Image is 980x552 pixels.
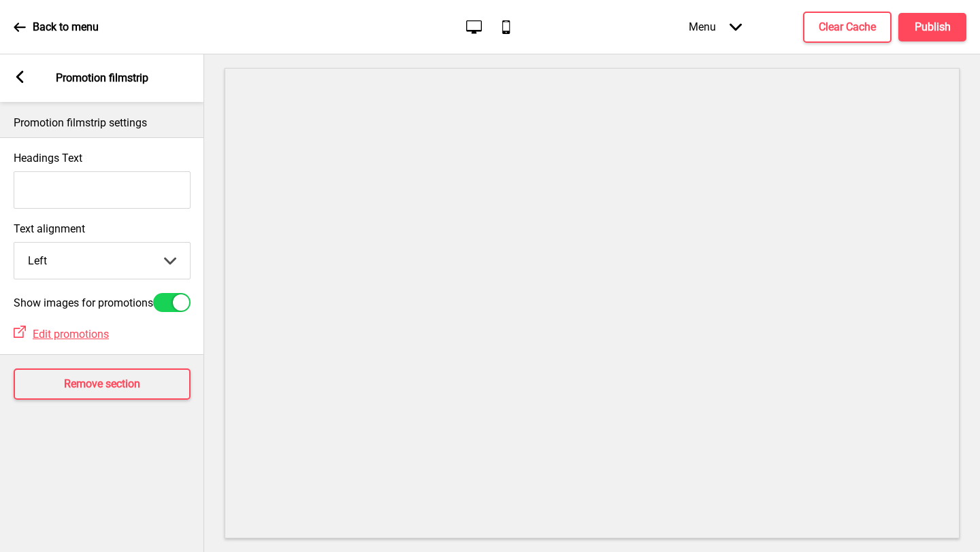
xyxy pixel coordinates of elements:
[898,13,966,41] button: Publish
[14,152,82,165] label: Headings Text
[64,377,140,392] h4: Remove section
[819,20,876,35] h4: Clear Cache
[14,222,191,235] label: Text alignment
[14,9,99,46] a: Back to menu
[803,12,892,43] button: Clear Cache
[915,20,951,35] h4: Publish
[675,7,755,47] div: Menu
[33,328,109,341] span: Edit promotions
[14,116,191,131] p: Promotion filmstrip settings
[14,368,191,400] button: Remove section
[33,20,99,35] p: Back to menu
[26,328,109,341] a: Edit promotions
[14,296,153,309] label: Show images for promotions
[56,71,148,86] p: Promotion filmstrip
